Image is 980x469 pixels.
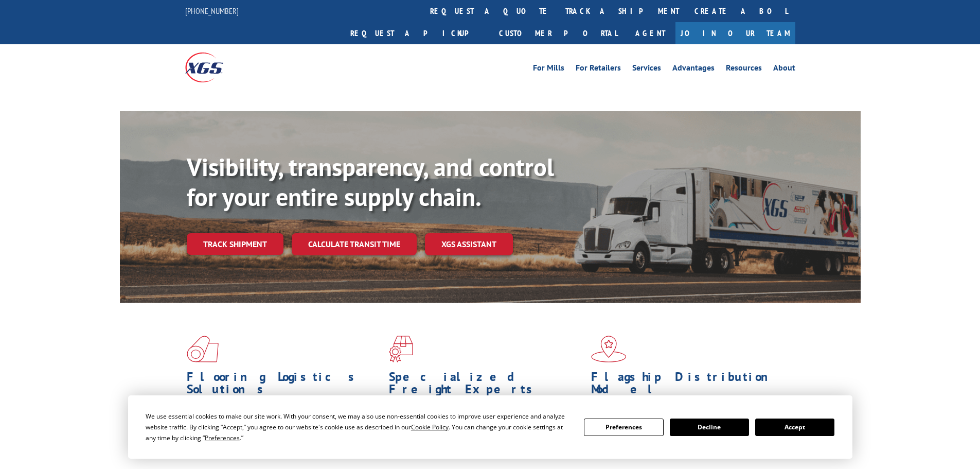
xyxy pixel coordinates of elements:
[576,64,621,75] a: For Retailers
[625,22,675,44] a: Agent
[591,336,627,362] img: xgs-icon-flagship-distribution-model-red
[632,64,661,75] a: Services
[670,419,749,436] button: Decline
[425,233,513,255] a: XGS ASSISTANT
[773,64,795,75] a: About
[675,22,795,44] a: Join Our Team
[755,419,834,436] button: Accept
[591,371,786,401] h1: Flagship Distribution Model
[292,233,417,255] a: Calculate transit time
[726,64,762,75] a: Resources
[533,64,564,75] a: For Mills
[343,22,491,44] a: Request a pickup
[187,371,381,401] h1: Flooring Logistics Solutions
[411,423,449,431] span: Cookie Policy
[389,371,583,401] h1: Specialized Freight Experts
[128,395,852,459] div: Cookie Consent Prompt
[672,64,715,75] a: Advantages
[389,336,413,362] img: xgs-icon-focused-on-flooring-red
[185,6,239,16] a: [PHONE_NUMBER]
[205,433,240,442] span: Preferences
[187,151,554,213] b: Visibility, transparency, and control for your entire supply chain.
[187,233,283,255] a: Track shipment
[491,22,625,44] a: Customer Portal
[187,336,219,362] img: xgs-icon-total-supply-chain-intelligence-red
[146,411,572,443] div: We use essential cookies to make our site work. With your consent, we may also use non-essential ...
[584,419,663,436] button: Preferences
